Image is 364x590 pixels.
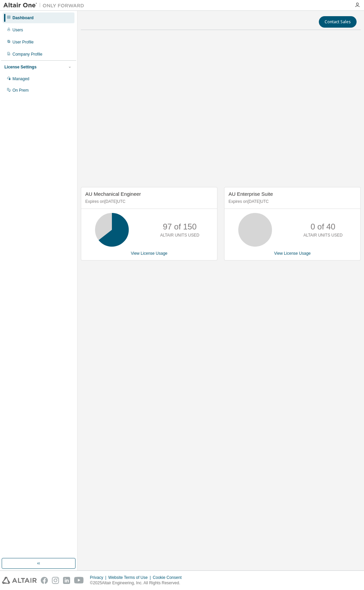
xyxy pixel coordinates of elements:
[108,575,153,580] div: Website Terms of Use
[229,191,273,197] span: AU Enterprise Suite
[153,575,185,580] div: Cookie Consent
[12,88,29,93] div: On Prem
[74,577,84,584] img: youtube.svg
[3,2,88,9] img: Altair One
[85,191,141,197] span: AU Mechanical Engineer
[12,52,42,57] div: Company Profile
[131,251,168,256] a: View License Usage
[163,221,196,232] p: 97 of 150
[63,577,70,584] img: linkedin.svg
[311,221,335,232] p: 0 of 40
[90,580,186,586] p: © 2025 Altair Engineering, Inc. All Rights Reserved.
[229,199,355,205] p: Expires on [DATE] UTC
[2,577,37,584] img: altair_logo.svg
[85,199,211,205] p: Expires on [DATE] UTC
[12,27,23,33] div: Users
[274,251,311,256] a: View License Usage
[4,64,36,70] div: License Settings
[160,232,199,238] p: ALTAIR UNITS USED
[12,39,34,45] div: User Profile
[52,577,59,584] img: instagram.svg
[12,76,29,82] div: Managed
[90,575,108,580] div: Privacy
[303,232,342,238] p: ALTAIR UNITS USED
[41,577,48,584] img: facebook.svg
[319,16,357,28] button: Contact Sales
[12,15,34,21] div: Dashboard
